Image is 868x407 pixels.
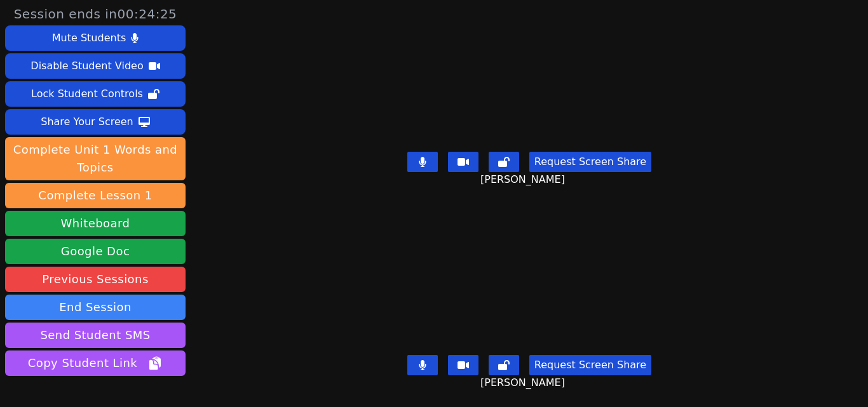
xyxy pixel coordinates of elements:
[5,239,186,264] a: Google Doc
[31,84,143,104] div: Lock Student Controls
[5,137,186,180] button: Complete Unit 1 Words and Topics
[5,25,186,51] button: Mute Students
[5,109,186,135] button: Share Your Screen
[41,112,133,132] div: Share Your Screen
[31,56,143,76] div: Disable Student Video
[5,211,186,236] button: Whiteboard
[480,172,568,187] span: [PERSON_NAME]
[5,81,186,107] button: Lock Student Controls
[480,375,568,390] span: [PERSON_NAME]
[5,53,186,79] button: Disable Student Video
[5,350,186,376] button: Copy Student Link
[28,354,163,372] span: Copy Student Link
[118,6,177,22] time: 00:24:25
[529,152,651,172] button: Request Screen Share
[52,28,126,48] div: Mute Students
[529,355,651,375] button: Request Screen Share
[14,5,177,23] span: Session ends in
[5,267,186,292] a: Previous Sessions
[5,323,186,348] button: Send Student SMS
[5,295,186,320] button: End Session
[5,183,186,208] button: Complete Lesson 1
